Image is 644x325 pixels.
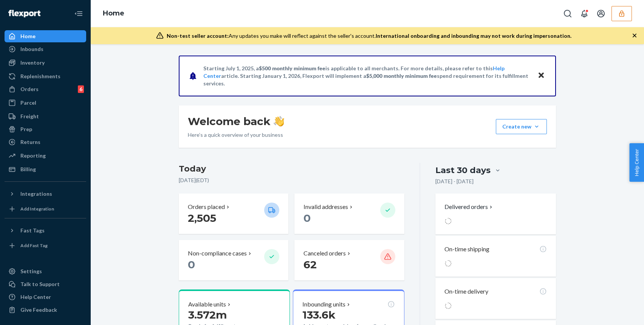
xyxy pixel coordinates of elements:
a: Home [103,9,124,17]
p: On-time shipping [444,245,489,254]
div: Orders [20,85,39,93]
button: Orders placed 2,505 [179,193,288,234]
div: Add Integration [20,206,54,212]
p: Orders placed [188,203,225,211]
a: Add Integration [5,203,86,215]
button: Open Search Box [560,6,575,21]
button: Give Feedback [5,304,86,316]
p: Inbounding units [302,300,345,309]
a: Settings [5,265,86,277]
span: Support [16,5,43,12]
a: Help Center [5,291,86,303]
div: 6 [78,85,84,93]
p: On-time delivery [444,287,488,296]
div: Last 30 days [435,164,491,176]
a: Inventory [5,57,86,69]
div: Reporting [20,152,46,159]
div: Parcel [20,99,36,107]
a: Add Fast Tag [5,240,86,252]
p: Canceled orders [303,249,346,258]
a: Freight [5,110,86,122]
span: 2,505 [188,212,216,224]
div: Inbounds [20,45,43,53]
a: Reporting [5,150,86,162]
h1: Welcome back [188,115,284,128]
p: Starting July 1, 2025, a is applicable to all merchants. For more details, please refer to this a... [203,65,530,87]
div: Prep [20,125,32,133]
span: 62 [303,258,317,271]
p: [DATE] - [DATE] [435,178,474,185]
a: Returns [5,136,86,148]
div: Home [20,32,36,40]
div: Fast Tags [20,227,45,234]
a: Parcel [5,97,86,109]
span: International onboarding and inbounding may not work during impersonation. [376,32,571,39]
div: Integrations [20,190,52,198]
button: Help Center [629,143,644,182]
div: Help Center [20,293,51,301]
button: Close Navigation [71,6,86,21]
p: Available units [188,300,226,309]
p: Here’s a quick overview of your business [188,131,284,139]
ol: breadcrumbs [97,3,130,25]
span: $5,000 monthly minimum fee [366,73,437,79]
a: Replenishments [5,70,86,82]
div: Settings [20,268,42,275]
p: [DATE] ( EDT ) [179,176,404,184]
button: Canceled orders 62 [294,240,404,280]
button: Invalid addresses 0 [294,193,404,234]
h3: Today [179,163,404,175]
div: Billing [20,166,36,173]
div: Talk to Support [20,280,60,288]
img: Flexport logo [8,10,40,17]
button: Create new [496,119,547,134]
span: 0 [303,212,311,224]
a: Prep [5,123,86,135]
div: Replenishments [20,73,60,80]
button: Delivered orders [444,203,494,211]
div: Add Fast Tag [20,242,48,249]
button: Open account menu [593,6,608,21]
div: Give Feedback [20,306,57,314]
button: Talk to Support [5,278,86,290]
span: 0 [188,258,195,271]
p: Non-compliance cases [188,249,247,258]
a: Billing [5,163,86,175]
button: Open notifications [577,6,592,21]
div: Any updates you make will reflect against the seller's account. [167,32,571,40]
button: Close [536,70,546,81]
img: hand-wave emoji [274,116,284,127]
div: Freight [20,113,39,120]
span: $500 monthly minimum fee [259,65,325,71]
a: Orders6 [5,83,86,95]
button: Integrations [5,188,86,200]
a: Inbounds [5,43,86,55]
p: Invalid addresses [303,203,348,211]
div: Inventory [20,59,45,67]
button: Non-compliance cases 0 [179,240,288,280]
span: 3.572m [188,308,227,321]
button: Fast Tags [5,224,86,237]
span: Non-test seller account: [167,32,229,39]
span: 133.6k [302,308,336,321]
div: Returns [20,138,40,146]
a: Home [5,30,86,42]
